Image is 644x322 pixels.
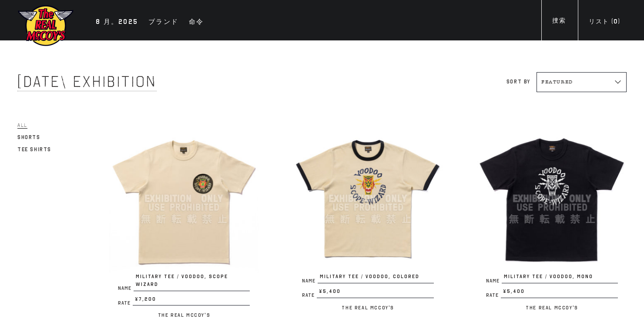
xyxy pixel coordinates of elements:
span: ¥5,400 [317,288,434,298]
span: Rate [486,293,501,298]
div: 8 月。2025 [96,17,138,29]
a: MILITARY TEE / VOODOO, SCOPE WIZARD NameMILITARY TEE / VOODOO, SCOPE WIZARD Rate¥7,200 The Real M... [109,124,258,321]
img: MILITARY TEE / VOODOO, SCOPE WIZARD [109,124,258,273]
a: Shorts [17,132,40,143]
p: The Real McCoy's [293,302,443,313]
span: MILITARY TEE / VOODOO, MONO [502,273,618,283]
span: Name [486,279,502,283]
a: リスト (0) [578,17,631,29]
a: 8 月。2025 [91,17,142,29]
div: 命令 [189,17,204,29]
label: Sort by [506,79,530,85]
a: All [17,120,27,130]
p: The Real McCoy's [109,310,258,320]
span: Name [302,279,318,283]
p: The Real McCoy's [477,302,627,313]
span: Name [118,286,134,291]
span: ¥7,200 [133,295,250,306]
span: All [17,122,27,129]
img: マッコイズ展 [17,4,74,47]
font: リスト ( [589,18,617,25]
span: Rate [118,301,133,305]
a: 捜索 [541,16,577,28]
a: Tee Shirts [17,144,51,155]
a: 命令 [184,17,208,29]
div: ) [589,17,620,29]
span: [DATE] Exhibition [17,72,157,91]
img: MILITARY TEE / VOODOO, MONO [477,124,627,273]
div: 捜索 [552,16,566,28]
span: Rate [302,293,317,298]
img: MILITARY TEE / VOODOO, COLORED [293,124,443,273]
a: MILITARY TEE / VOODOO, MONO NameMILITARY TEE / VOODOO, MONO Rate¥5,400 The Real McCoy's [477,124,627,313]
span: Shorts [17,134,40,140]
span: 0 [614,18,617,25]
span: MILITARY TEE / VOODOO, SCOPE WIZARD [134,273,250,291]
span: ¥5,400 [501,288,618,298]
a: MILITARY TEE / VOODOO, COLORED NameMILITARY TEE / VOODOO, COLORED Rate¥5,400 The Real McCoy's [293,124,443,313]
div: ブランド [148,17,178,29]
span: Tee Shirts [17,146,51,153]
span: MILITARY TEE / VOODOO, COLORED [318,273,434,283]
